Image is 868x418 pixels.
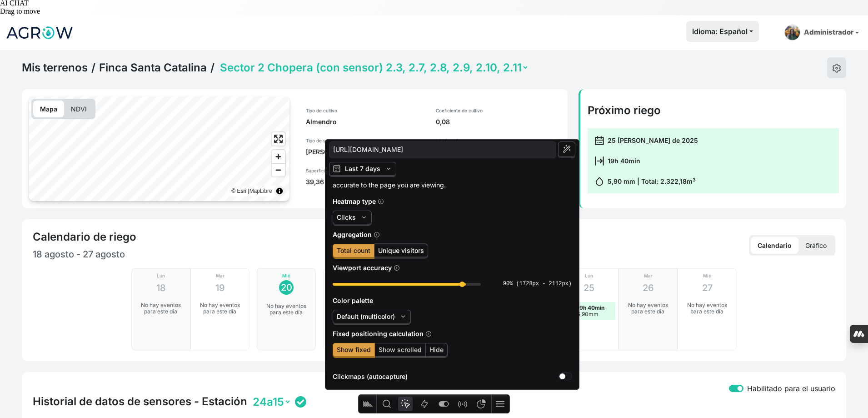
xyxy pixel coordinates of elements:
[216,272,224,279] p: Mar
[231,186,272,196] div: © Esri |
[33,395,247,408] h4: Historial de datos de sensores - Estación
[585,272,593,279] p: Lun
[577,304,604,311] strong: 19h 40min
[295,396,306,408] img: status
[306,167,425,174] p: Superficie
[156,281,166,295] p: 18
[5,21,74,44] img: Logo
[99,61,207,75] a: Finca Santa Catalina
[33,230,136,244] h4: Calendario de riego
[832,64,841,73] img: edit
[436,117,560,126] p: 0,08
[215,281,225,295] p: 19
[306,137,425,144] p: Tipo de suelo
[684,302,730,315] p: No hay eventos para este día
[22,61,88,75] a: Mis terrenos
[218,60,529,75] select: Terrain Selector
[64,101,94,117] p: NDVI
[751,237,798,254] p: Calendario
[251,395,291,409] select: Station selector
[306,147,425,156] p: [PERSON_NAME]
[608,156,640,166] p: 19h 40min
[29,96,289,201] canvas: Map
[798,237,833,254] p: Gráfico
[306,107,425,114] p: Tipo de cultivo
[274,186,285,196] summary: Toggle attribution
[784,25,800,40] img: admin-picture
[625,302,671,315] p: No hay eventos para este día
[281,281,292,294] p: 20
[282,272,290,279] p: Mié
[91,61,95,75] span: /
[781,21,863,44] a: Administrador
[272,163,285,176] button: Zoom out
[272,150,285,163] button: Zoom in
[436,137,560,144] p: ETo (ayer)
[608,136,698,145] p: 25 [PERSON_NAME] de 2025
[595,156,604,166] img: calendar
[702,281,713,295] p: 27
[644,272,653,279] p: Mar
[33,101,64,117] p: Mapa
[703,272,711,279] p: Mié
[608,176,696,186] p: 5,90 mm | Total: 2.322,18
[436,107,560,114] p: Coeficiente de cultivo
[595,136,604,145] img: calendar
[595,177,604,186] img: calendar
[138,302,184,315] p: No hay eventos para este día
[306,117,425,126] p: Almendro
[577,311,604,317] p: 5,90mm
[210,61,215,75] span: /
[687,177,696,185] span: m
[249,188,272,194] a: MapLibre
[588,104,839,117] h4: Próximo riego
[686,21,759,42] button: Idioma: Español
[747,383,835,394] label: Habilitado para el usuario
[584,281,594,295] p: 25
[157,272,165,279] p: Lun
[693,177,696,183] sup: 3
[197,302,243,315] p: No hay eventos para este día
[643,281,654,295] p: 26
[33,247,434,261] p: 18 agosto - 27 agosto
[306,177,425,186] p: 39,36 ha
[272,132,285,146] button: Enter fullscreen
[263,303,309,316] p: No hay eventos para este día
